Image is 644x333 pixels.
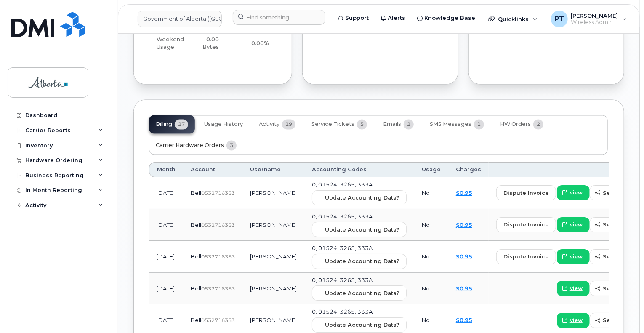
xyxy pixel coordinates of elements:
[448,163,489,178] th: Charges
[138,11,222,27] a: Government of Alberta (GOA)
[424,14,475,22] span: Knowledge Base
[156,142,224,149] span: Carrier Hardware Orders
[570,317,583,325] span: view
[414,210,448,242] td: No
[242,241,304,273] td: [PERSON_NAME]
[554,14,564,24] span: PT
[201,254,235,260] span: 0532716353
[570,253,583,261] span: view
[456,253,472,260] a: $0.95
[233,10,325,25] input: Find something...
[191,317,201,324] span: Bell
[325,290,399,298] span: Update Accounting Data?
[430,121,471,128] span: SMS Messages
[259,121,279,128] span: Activity
[204,121,243,128] span: Usage History
[557,218,590,233] a: view
[500,121,531,128] span: HW Orders
[191,222,201,229] span: Bell
[149,26,277,61] tr: Friday from 6:00pm to Monday 8:00am
[312,181,373,188] span: 0, 01524, 3265, 333A
[242,163,304,178] th: Username
[312,286,407,301] button: Update Accounting Data?
[456,285,472,292] a: $0.95
[456,222,472,229] a: $0.95
[474,120,484,130] span: 1
[545,11,633,27] div: Penny Tse
[414,163,448,178] th: Usage
[312,213,373,220] span: 0, 01524, 3265, 333A
[404,120,414,130] span: 2
[201,286,235,292] span: 0532716353
[201,222,235,229] span: 0532716353
[570,285,583,293] span: view
[325,226,399,234] span: Update Accounting Data?
[590,281,641,296] button: send copy
[414,273,448,305] td: No
[557,281,590,296] a: view
[312,222,407,237] button: Update Accounting Data?
[325,321,399,329] span: Update Accounting Data?
[149,178,183,210] td: [DATE]
[456,317,472,324] a: $0.95
[503,221,549,229] span: dispute invoice
[533,120,543,130] span: 2
[357,120,367,130] span: 5
[411,10,481,27] a: Knowledge Base
[603,253,634,261] span: send copy
[603,285,634,293] span: send copy
[149,273,183,305] td: [DATE]
[498,16,529,22] span: Quicklinks
[242,210,304,242] td: [PERSON_NAME]
[603,189,634,197] span: send copy
[590,186,641,201] button: send copy
[191,285,201,292] span: Bell
[557,186,590,201] a: view
[482,11,543,27] div: Quicklinks
[226,26,277,61] td: 0.00%
[311,121,354,128] span: Service Tickets
[312,254,407,269] button: Update Accounting Data?
[570,221,583,229] span: view
[503,253,549,261] span: dispute invoice
[192,26,226,61] td: 0.00 Bytes
[503,189,549,197] span: dispute invoice
[590,218,641,233] button: send copy
[345,14,369,22] span: Support
[557,313,590,328] a: view
[383,121,401,128] span: Emails
[304,163,414,178] th: Accounting Codes
[590,250,641,265] button: send copy
[312,277,373,284] span: 0, 01524, 3265, 333A
[149,163,183,178] th: Month
[414,241,448,273] td: No
[183,163,242,178] th: Account
[571,19,618,26] span: Wireless Admin
[414,178,448,210] td: No
[242,273,304,305] td: [PERSON_NAME]
[325,194,399,202] span: Update Accounting Data?
[201,190,235,197] span: 0532716353
[149,210,183,242] td: [DATE]
[226,141,237,151] span: 3
[603,221,634,229] span: send copy
[570,189,583,197] span: view
[496,250,556,265] button: dispute invoice
[149,26,192,61] td: Weekend Usage
[325,258,399,266] span: Update Accounting Data?
[332,10,375,27] a: Support
[191,190,201,197] span: Bell
[312,309,373,315] span: 0, 01524, 3265, 333A
[388,14,405,22] span: Alerts
[282,120,295,130] span: 29
[456,190,472,197] a: $0.95
[496,218,556,233] button: dispute invoice
[149,241,183,273] td: [DATE]
[496,186,556,201] button: dispute invoice
[557,250,590,265] a: view
[571,12,618,19] span: [PERSON_NAME]
[603,317,634,325] span: send copy
[201,317,235,324] span: 0532716353
[242,178,304,210] td: [PERSON_NAME]
[375,10,411,27] a: Alerts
